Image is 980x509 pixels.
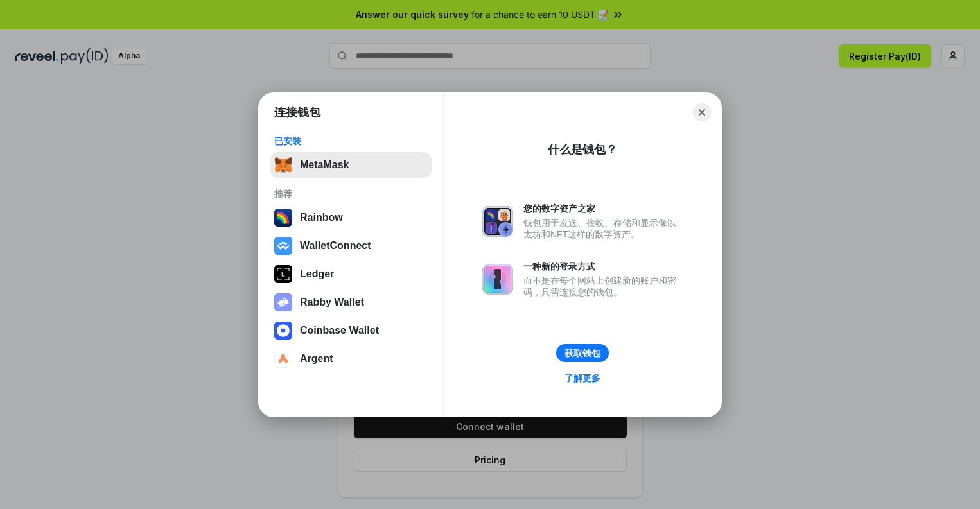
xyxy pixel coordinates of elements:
img: svg+xml,%3Csvg%20xmlns%3D%22http%3A%2F%2Fwww.w3.org%2F2000%2Fsvg%22%20width%3D%2228%22%20height%3... [274,265,292,283]
img: svg+xml,%3Csvg%20width%3D%22120%22%20height%3D%22120%22%20viewBox%3D%220%200%20120%20120%22%20fil... [274,209,292,227]
div: Rabby Wallet [300,297,364,308]
img: svg+xml,%3Csvg%20fill%3D%22none%22%20height%3D%2233%22%20viewBox%3D%220%200%2035%2033%22%20width%... [274,156,292,174]
div: 而不是在每个网站上创建新的账户和密码，只需连接您的钱包。 [523,275,683,298]
button: Ledger [270,261,432,287]
button: 获取钱包 [556,344,609,362]
div: Rainbow [300,212,343,223]
button: Close [693,103,711,121]
div: 您的数字资产之家 [523,203,683,214]
img: svg+xml,%3Csvg%20width%3D%2228%22%20height%3D%2228%22%20viewBox%3D%220%200%2028%2028%22%20fill%3D... [274,237,292,255]
div: 钱包用于发送、接收、存储和显示像以太坊和NFT这样的数字资产。 [523,217,683,240]
button: Rabby Wallet [270,289,432,315]
img: svg+xml,%3Csvg%20width%3D%2228%22%20height%3D%2228%22%20viewBox%3D%220%200%2028%2028%22%20fill%3D... [274,350,292,368]
h1: 连接钱包 [274,105,320,120]
div: Coinbase Wallet [300,325,379,336]
img: svg+xml,%3Csvg%20xmlns%3D%22http%3A%2F%2Fwww.w3.org%2F2000%2Fsvg%22%20fill%3D%22none%22%20viewBox... [482,264,513,295]
div: 一种新的登录方式 [523,261,683,272]
div: 获取钱包 [564,347,600,359]
div: 已安装 [274,135,428,147]
a: 了解更多 [557,370,608,386]
div: MetaMask [300,159,349,171]
button: Coinbase Wallet [270,318,432,343]
img: svg+xml,%3Csvg%20xmlns%3D%22http%3A%2F%2Fwww.w3.org%2F2000%2Fsvg%22%20fill%3D%22none%22%20viewBox... [482,206,513,237]
img: svg+xml,%3Csvg%20xmlns%3D%22http%3A%2F%2Fwww.w3.org%2F2000%2Fsvg%22%20fill%3D%22none%22%20viewBox... [274,293,292,311]
button: Rainbow [270,205,432,230]
button: WalletConnect [270,233,432,259]
div: WalletConnect [300,240,371,252]
button: MetaMask [270,152,432,178]
div: Ledger [300,268,334,280]
button: Argent [270,346,432,372]
div: 什么是钱包？ [548,142,617,157]
div: 推荐 [274,188,428,200]
img: svg+xml,%3Csvg%20width%3D%2228%22%20height%3D%2228%22%20viewBox%3D%220%200%2028%2028%22%20fill%3D... [274,322,292,340]
div: 了解更多 [564,372,600,384]
div: Argent [300,353,333,365]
